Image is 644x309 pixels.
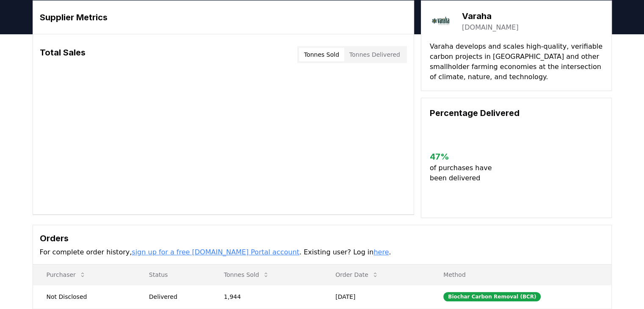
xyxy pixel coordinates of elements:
[149,292,204,301] div: Delivered
[430,107,603,119] h3: Percentage Delivered
[40,46,86,63] h3: Total Sales
[344,48,405,61] button: Tonnes Delivered
[299,48,344,61] button: Tonnes Sold
[40,11,407,24] h3: Supplier Metrics
[373,248,389,256] a: here
[437,270,604,279] p: Method
[430,163,499,183] p: of purchases have been delivered
[142,270,204,279] p: Status
[430,41,603,82] p: Varaha develops and scales high-quality, verifiable carbon projects in [GEOGRAPHIC_DATA] and othe...
[40,266,93,283] button: Purchaser
[430,150,499,163] h3: 47 %
[33,285,135,308] td: Not Disclosed
[322,285,430,308] td: [DATE]
[210,285,322,308] td: 1,944
[462,22,519,33] a: [DOMAIN_NAME]
[217,266,276,283] button: Tonnes Sold
[329,266,385,283] button: Order Date
[462,10,519,22] h3: Varaha
[430,9,453,33] img: Varaha-logo
[40,247,605,257] p: For complete order history, . Existing user? Log in .
[40,232,605,245] h3: Orders
[443,292,541,301] div: Biochar Carbon Removal (BCR)
[132,248,299,256] a: sign up for a free [DOMAIN_NAME] Portal account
